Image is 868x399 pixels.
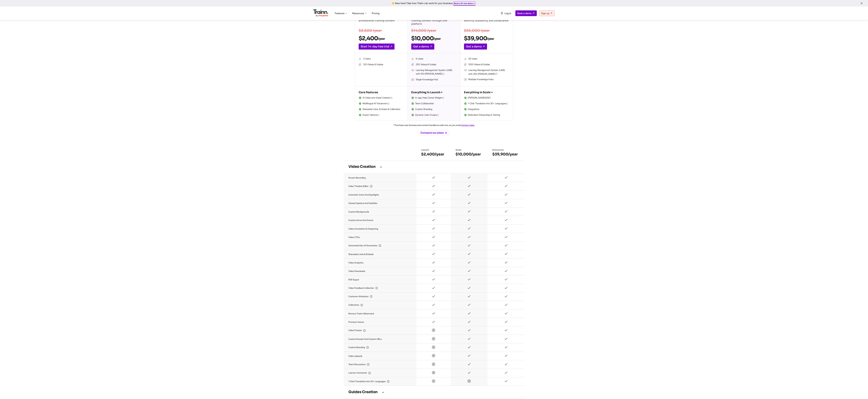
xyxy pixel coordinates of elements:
[411,16,456,26] p: For teams creating and delivering training content through one platform
[468,68,509,76] span: Learning Management System (LMS) with 250 [PERSON_NAME]
[363,113,380,117] span: Export Options
[464,107,509,111] li: Integrations
[344,190,416,199] td: Automatic zoom and spotlights
[344,377,416,386] td: 1-Click translation into 30+ languages
[464,113,509,117] li: Dedicated Onboarding & Training
[359,90,404,95] h5: Core Features
[344,335,416,343] td: Custom domain and custom URLs
[464,35,509,42] h2: $39,900
[461,124,474,126] a: Contact sales
[335,12,344,15] span: Features
[359,44,395,50] a: Start 14-day free trial
[344,224,416,233] td: Video annotation & chaptering
[464,63,509,67] li: 1000 Videos & Guides
[344,301,416,309] td: Collections
[456,149,461,151] span: Scale
[372,12,379,15] a: Pricing
[411,57,456,61] li: 5 Users
[359,57,404,61] li: 3 Users
[344,309,416,318] td: Remove Trainn watermark
[411,90,456,95] h5: Everything in Launch +
[464,44,487,50] a: Get a demo
[344,233,416,241] td: Video CTAs
[464,28,490,33] s: $55,000 /year
[464,90,509,95] h5: Everything in Scale +
[411,35,456,42] h2: $10,000
[352,12,364,15] span: Resources
[344,292,416,301] td: Customer attribution
[344,250,416,258] td: Shareable links & embeds
[325,123,542,127] p: * Purchase user licenses and content bundles as add-ons, as you scale. .
[415,96,444,100] span: In-app Help Center Widget
[454,2,475,5] a: Book a 10-min demo→
[359,107,404,111] li: Shareable Links, Embeds & Collections
[411,78,456,82] li: Single Knowledge Hub
[344,343,416,352] td: Custom branding
[344,216,416,224] td: Custom intros and outros
[464,96,509,100] li: [PERSON_NAME]/SSO
[344,275,416,284] td: PDF export
[517,12,531,15] span: Book a demo
[418,129,450,136] button: Compare our plans
[344,360,416,369] td: Team discussions
[492,149,504,151] span: Enterprise
[421,152,446,157] h6: $2,400/year
[468,102,508,106] span: 1-Click Translation into 30+ Languages
[359,63,404,67] li: 120 Videos & Guides
[464,16,509,26] p: For enterprises needing advanced security, scalability, and compliance
[359,28,382,33] s: $3,600 /year
[359,16,404,26] p: For teams focused on creating professional training content
[344,352,416,360] td: Video uploads
[853,385,868,399] iframe: Chat Widget
[363,102,390,106] span: Multilingual AI Voiceovers
[464,78,509,81] li: Multiple Knowledge Hubs
[539,10,555,16] a: Sign up
[363,96,393,100] span: AI Video and Guide Creation
[456,152,483,157] h6: $10,000/year
[492,152,520,157] h6: $39,900/year
[411,63,456,67] li: 250 Videos & Guides
[411,102,456,106] li: Team Collaboration
[416,68,456,76] span: Learning Management System (LMS) with 100 [PERSON_NAME]
[344,207,416,216] td: Custom backgrounds
[344,258,416,267] td: Video analytics
[434,37,441,41] sub: /year
[344,369,416,377] td: Learner comments
[344,326,416,335] td: Video presets
[487,37,494,41] sub: /year
[344,318,416,326] td: Premium voices
[421,149,429,151] span: Launch
[464,57,509,61] li: 25 Users
[378,37,385,41] sub: /year
[415,113,439,117] span: Dynamic User Groups
[505,12,511,15] span: Log in
[344,199,416,207] td: Closed captions and subtitles
[454,2,473,5] b: Book a 10-min demo
[411,44,434,50] a: Get a demo
[359,35,404,42] h2: $2,400
[313,9,328,17] img: Trainn Logo
[348,391,520,394] h3: Guides creation
[411,107,456,111] li: Custom Branding
[2,2,866,5] div: 👋 New here? See how Trainn can work for your business.
[515,10,537,16] a: Book a demo
[411,28,436,33] s: $14,000 /year
[344,241,416,250] td: Automated Gen AI Summaries
[344,182,416,190] td: Video timeline editor
[499,11,513,16] a: Log in
[344,174,416,182] td: Screen recording
[344,267,416,275] td: Video downloads
[344,284,416,292] td: Video feedback collection
[348,165,520,169] h3: Video Creation
[541,12,549,15] span: Sign up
